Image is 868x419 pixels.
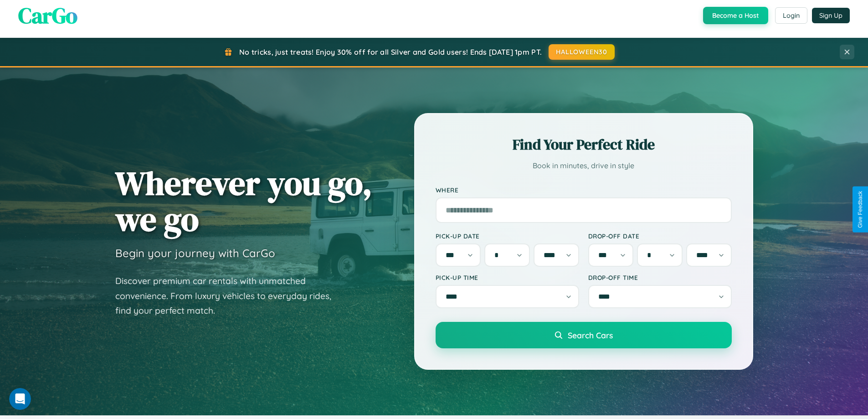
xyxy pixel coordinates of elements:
iframe: Intercom live chat [9,388,31,410]
label: Pick-up Date [436,232,579,240]
span: Search Cars [568,330,613,340]
span: CarGo [18,0,77,31]
h3: Begin your journey with CarGo [115,246,275,260]
button: Become a Host [703,7,768,24]
h1: Wherever you go, we go [115,165,372,237]
label: Where [436,186,732,194]
div: Give Feedback [857,191,863,228]
button: Sign Up [812,8,850,23]
label: Pick-up Time [436,274,579,281]
p: Book in minutes, drive in style [436,159,732,172]
label: Drop-off Date [588,232,732,240]
button: HALLOWEEN30 [549,44,615,60]
label: Drop-off Time [588,274,732,281]
span: No tricks, just treats! Enjoy 30% off for all Silver and Gold users! Ends [DATE] 1pm PT. [239,47,542,57]
button: Login [775,7,807,24]
p: Discover premium car rentals with unmatched convenience. From luxury vehicles to everyday rides, ... [115,274,343,318]
button: Search Cars [436,322,732,348]
h2: Find Your Perfect Ride [436,134,732,155]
